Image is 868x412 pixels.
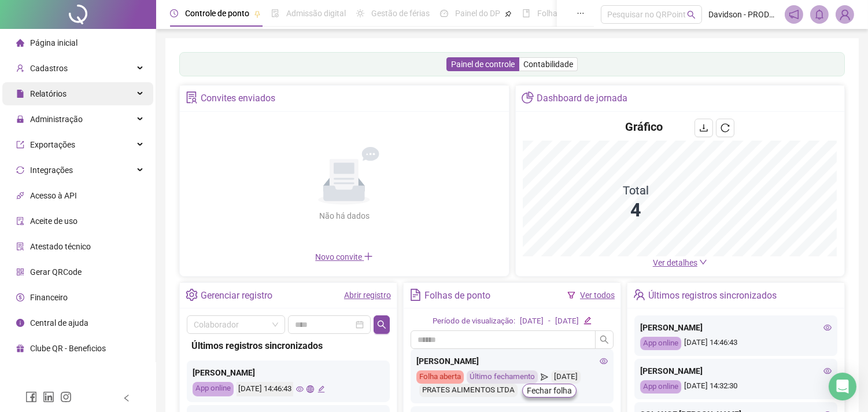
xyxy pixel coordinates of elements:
span: book [522,9,530,17]
span: Controle de ponto [185,9,249,18]
h4: Gráfico [625,119,663,135]
div: PRATES ALIMENTOS LTDA [419,384,518,397]
div: Período de visualização: [433,315,515,328]
span: ellipsis [577,9,585,17]
span: qrcode [16,268,24,276]
span: notification [789,9,799,20]
span: Painel do DP [455,9,500,18]
span: audit [16,217,24,225]
div: [PERSON_NAME] [640,365,832,377]
div: Folha aberta [416,370,464,384]
span: search [600,335,609,344]
div: Dashboard de jornada [537,89,627,108]
span: Fechar folha [527,384,572,397]
span: pushpin [254,10,261,17]
span: eye [823,367,832,375]
div: [PERSON_NAME] [640,321,832,334]
span: solution [16,242,24,251]
span: lock [16,115,24,123]
span: bell [814,9,825,20]
div: [DATE] [520,315,544,328]
div: Open Intercom Messenger [829,373,856,400]
span: api [16,192,24,200]
span: dashboard [440,9,448,17]
span: Administração [30,115,83,124]
span: linkedin [43,391,54,403]
span: facebook [25,391,37,403]
div: [PERSON_NAME] [193,366,384,379]
span: pie-chart [522,91,534,104]
span: filter [567,291,575,299]
span: Clube QR - Beneficios [30,344,106,353]
span: sun [356,9,364,17]
span: gift [16,344,24,352]
div: App online [640,337,681,350]
span: left [123,394,131,402]
div: Último fechamento [467,370,538,384]
span: file-done [271,9,279,17]
span: user-add [16,64,24,72]
span: pushpin [505,10,512,17]
a: Abrir registro [344,290,391,300]
span: edit [317,385,325,393]
div: Não há dados [291,209,397,222]
span: eye [296,385,304,393]
div: [DATE] 14:46:43 [640,337,832,350]
span: Atestado técnico [30,242,91,251]
span: reload [721,123,730,133]
span: Admissão digital [286,9,346,18]
span: plus [364,252,373,261]
span: file-text [409,289,422,301]
span: export [16,141,24,149]
span: Aceite de uso [30,216,77,226]
span: Integrações [30,165,73,175]
span: info-circle [16,319,24,327]
span: Central de ajuda [30,318,88,328]
span: Página inicial [30,38,77,47]
span: Relatórios [30,89,67,98]
span: solution [186,91,198,104]
div: App online [640,380,681,393]
div: [PERSON_NAME] [416,355,608,367]
span: file [16,90,24,98]
span: sync [16,166,24,174]
span: Gerar QRCode [30,267,82,277]
span: search [377,320,386,329]
span: global [306,385,314,393]
span: Folha de pagamento [537,9,611,18]
div: Folhas de ponto [424,286,490,306]
span: send [541,370,548,384]
span: edit [583,317,591,324]
span: instagram [60,391,72,403]
span: Contabilidade [523,60,573,69]
span: Painel de controle [451,60,515,69]
span: eye [600,357,608,365]
span: search [687,10,696,19]
span: Davidson - PRODUTOS PRATES [709,8,778,21]
div: [DATE] [555,315,579,328]
span: team [633,289,645,301]
img: 12968 [836,6,854,23]
span: home [16,39,24,47]
a: Ver todos [580,290,615,300]
span: dollar [16,293,24,301]
div: Gerenciar registro [201,286,272,306]
div: [DATE] [551,370,581,384]
span: Gestão de férias [371,9,430,18]
div: Últimos registros sincronizados [648,286,777,306]
span: Acesso à API [30,191,77,200]
span: Novo convite [315,252,373,262]
a: Ver detalhes down [653,258,707,267]
span: clock-circle [170,9,178,17]
span: Cadastros [30,64,68,73]
span: Exportações [30,140,75,149]
span: eye [823,323,832,332]
div: - [548,315,551,328]
span: download [699,123,708,133]
span: Financeiro [30,293,68,302]
button: Fechar folha [522,384,577,398]
span: setting [186,289,198,301]
div: [DATE] 14:46:43 [237,382,293,396]
div: Últimos registros sincronizados [191,339,385,353]
div: [DATE] 14:32:30 [640,380,832,393]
